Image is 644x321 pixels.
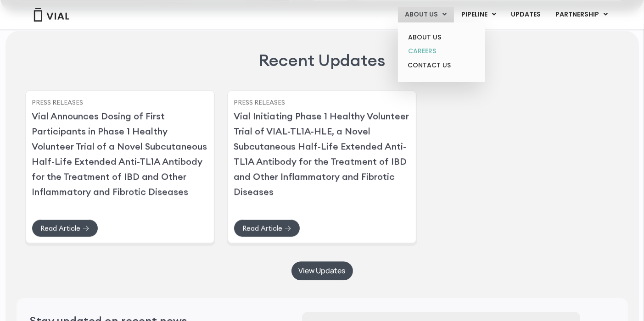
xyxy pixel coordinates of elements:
[32,98,83,106] a: Press Releases
[234,219,300,237] a: Read Article
[32,110,207,197] a: Vial Announces Dosing of First Participants in Phase 1 Healthy Volunteer Trial of a Novel Subcuta...
[32,219,98,237] a: Read Article
[291,261,353,280] a: View Updates
[40,225,80,232] span: Read Article
[401,30,482,44] a: ABOUT US
[398,7,454,22] a: ABOUT USMenu Toggle
[33,8,70,22] img: Vial Logo
[454,7,504,22] a: PIPELINEMenu Toggle
[401,44,482,58] a: CAREERS
[299,267,346,274] span: View Updates
[234,98,285,106] a: Press Releases
[401,58,482,73] a: CONTACT US
[259,49,385,72] h2: Recent Updates
[242,225,282,232] span: Read Article
[549,7,616,22] a: PARTNERSHIPMenu Toggle
[234,110,409,197] a: Vial Initiating Phase 1 Healthy Volunteer Trial of VIAL-TL1A-HLE, a Novel Subcutaneous Half-Life ...
[504,7,548,22] a: UPDATES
